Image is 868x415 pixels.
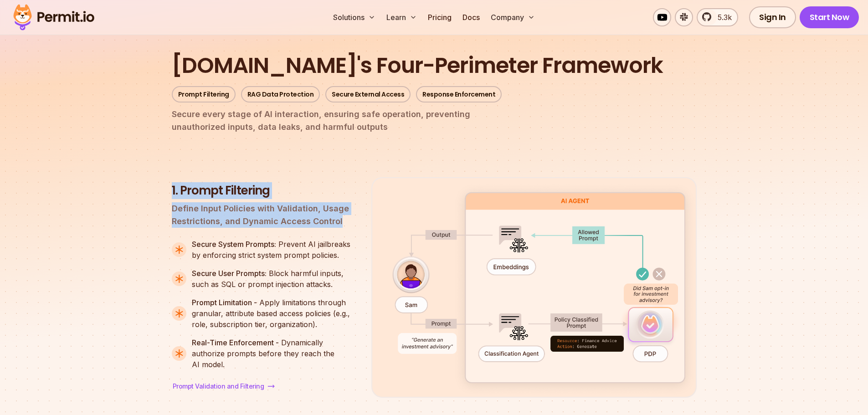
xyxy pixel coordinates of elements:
button: Solutions [329,8,379,26]
a: Prompt Filtering [172,86,236,102]
button: Learn [383,8,421,26]
strong: Prompt Limitation - [192,298,257,307]
span: Prompt Validation and Filtering [173,382,264,391]
a: 5.3k [697,8,738,26]
p: Apply limitations through granular, attribute based access policies (e.g., role, subscription tie... [192,297,357,330]
strong: Secure System Prompts: [192,240,276,249]
a: Secure External Access [325,86,411,102]
img: Permit logo [9,2,98,33]
p: Block harmful inputs, such as SQL or prompt injection attacks. [192,268,357,290]
a: Pricing [424,8,455,26]
p: Dynamically authorize prompts before they reach the AI model. [192,337,357,370]
p: unauthorized inputs, data leaks, and harmful outputs [172,108,697,133]
a: Prompt Validation and Filtering [172,381,276,392]
h3: 1. Prompt Filtering [172,183,357,199]
strong: Secure User Prompts: [192,269,267,278]
a: Docs [459,8,483,26]
a: Sign In [749,6,796,28]
a: Start Now [800,6,859,28]
a: Response Enforcement [416,86,502,102]
button: Company [487,8,539,26]
a: RAG Data Protection [241,86,320,102]
span: Secure every stage of AI interaction, ensuring safe operation, preventing [172,108,697,121]
strong: Real-Time Enforcement - [192,338,279,347]
p: Prevent AI jailbreaks by enforcing strict system prompt policies. [192,239,357,261]
span: 5.3k [712,12,732,23]
h2: [DOMAIN_NAME]'s Four-Perimeter Framework [172,51,697,81]
p: Define Input Policies with Validation, Usage Restrictions, and Dynamic Access Control [172,202,357,228]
